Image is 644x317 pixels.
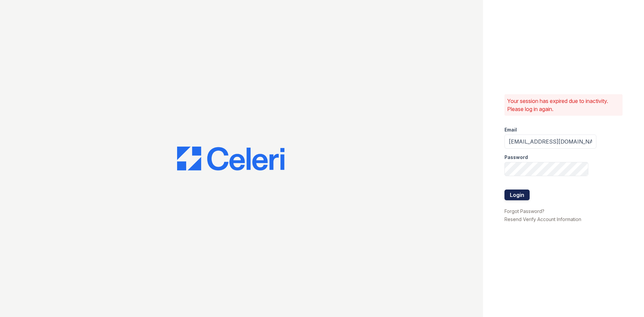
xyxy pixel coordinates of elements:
[504,216,581,222] a: Resend Verify Account Information
[507,97,620,113] p: Your session has expired due to inactivity. Please log in again.
[504,190,530,200] button: Login
[504,154,528,161] label: Password
[504,208,544,214] a: Forgot Password?
[177,147,284,171] img: CE_Logo_Blue-a8612792a0a2168367f1c8372b55b34899dd931a85d93a1a3d3e32e68fde9ad4.png
[504,126,517,133] label: Email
